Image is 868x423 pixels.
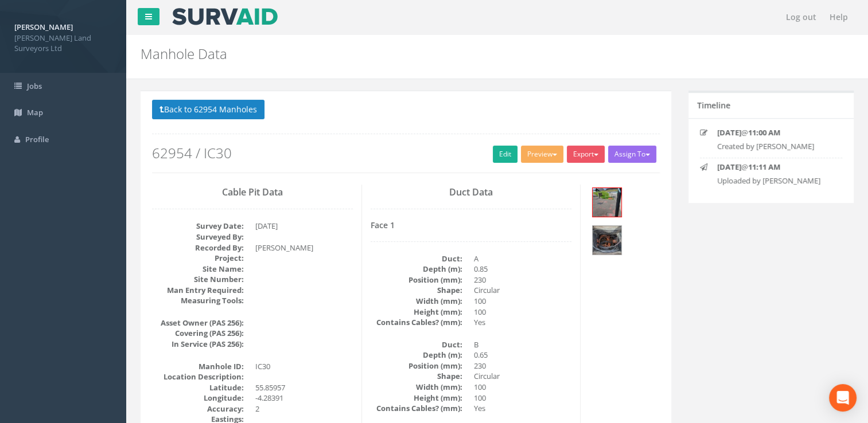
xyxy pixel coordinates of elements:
[371,361,462,371] dt: Position (mm):
[371,339,462,350] dt: Duct:
[152,100,264,119] button: Back to 62954 Manholes
[371,264,462,275] dt: Depth (m):
[474,403,571,414] dd: Yes
[14,19,112,54] a: [PERSON_NAME] [PERSON_NAME] Land Surveyors Ltd
[152,371,244,382] dt: Location Description:
[255,393,353,404] dd: -4.28391
[593,226,621,254] img: 1bf363f0-8e18-979b-a1ca-1fb0043407bb_ade8bceb-3805-f5c2-d506-f7a08353d2eb_thumb.jpg
[152,242,244,253] dt: Recorded By:
[255,361,353,372] dd: IC30
[717,175,833,186] p: Uploaded by [PERSON_NAME]
[152,264,244,275] dt: Site Name:
[371,382,462,393] dt: Width (mm):
[593,188,621,217] img: 1bf363f0-8e18-979b-a1ca-1fb0043407bb_fcf215af-66fa-9779-ebc1-ccff9e106402_thumb.jpg
[255,242,353,253] dd: [PERSON_NAME]
[474,275,571,285] dd: 230
[717,127,833,138] p: @
[371,371,462,382] dt: Shape:
[152,318,244,328] dt: Asset Owner (PAS 256):
[474,317,571,328] dd: Yes
[493,146,517,163] a: Edit
[474,339,571,350] dd: B
[474,350,571,361] dd: 0.65
[474,307,571,318] dd: 100
[829,384,857,412] div: Open Intercom Messenger
[25,134,49,144] span: Profile
[255,382,353,393] dd: 55.85957
[152,285,244,296] dt: Man Entry Required:
[371,296,462,307] dt: Width (mm):
[371,221,571,229] h4: Face 1
[255,404,353,414] dd: 2
[717,127,741,138] strong: [DATE]
[152,339,244,350] dt: In Service (PAS 256):
[474,382,571,393] dd: 100
[152,328,244,339] dt: Covering (PAS 256):
[141,46,732,61] h2: Manhole Data
[521,146,563,163] button: Preview
[371,307,462,318] dt: Height (mm):
[152,393,244,404] dt: Longitude:
[748,162,780,172] strong: 11:11 AM
[697,101,730,109] h5: Timeline
[371,285,462,296] dt: Shape:
[371,275,462,285] dt: Position (mm):
[371,187,571,198] h3: Duct Data
[474,371,571,382] dd: Circular
[371,350,462,361] dt: Depth (m):
[14,22,73,32] strong: [PERSON_NAME]
[474,296,571,307] dd: 100
[567,146,605,163] button: Export
[27,107,43,117] span: Map
[152,221,244,232] dt: Survey Date:
[27,81,42,91] span: Jobs
[474,361,571,371] dd: 230
[474,264,571,275] dd: 0.85
[255,221,353,232] dd: [DATE]
[14,33,112,54] span: [PERSON_NAME] Land Surveyors Ltd
[152,146,660,160] h2: 62954 / IC30
[371,317,462,328] dt: Contains Cables? (mm):
[371,393,462,404] dt: Height (mm):
[371,253,462,264] dt: Duct:
[717,162,741,172] strong: [DATE]
[608,146,656,163] button: Assign To
[474,393,571,404] dd: 100
[474,285,571,296] dd: Circular
[152,274,244,285] dt: Site Number:
[152,295,244,306] dt: Measuring Tools:
[748,127,780,138] strong: 11:00 AM
[152,232,244,242] dt: Surveyed By:
[474,253,571,264] dd: A
[152,253,244,264] dt: Project:
[152,361,244,372] dt: Manhole ID:
[152,187,353,198] h3: Cable Pit Data
[152,382,244,393] dt: Latitude:
[152,404,244,414] dt: Accuracy:
[717,162,833,173] p: @
[717,141,833,152] p: Created by [PERSON_NAME]
[371,403,462,414] dt: Contains Cables? (mm):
